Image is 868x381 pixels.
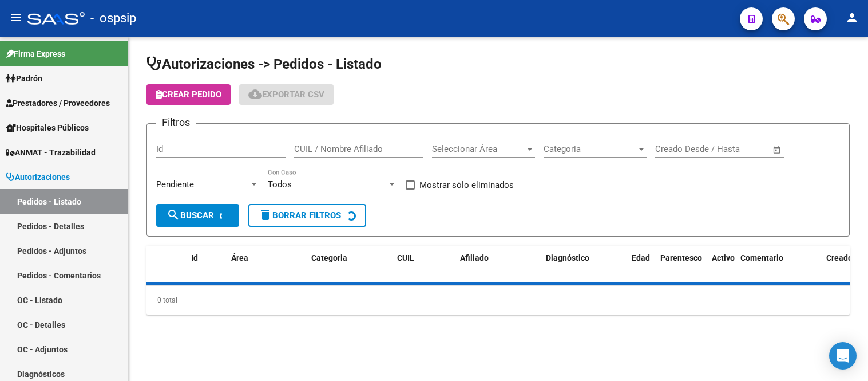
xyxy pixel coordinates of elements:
datatable-header-cell: Diagnóstico [541,246,627,284]
span: Diagnóstico [546,253,589,262]
span: Autorizaciones -> Pedidos - Listado [146,56,382,72]
span: Borrar Filtros [259,210,341,221]
datatable-header-cell: Afiliado [455,246,541,284]
datatable-header-cell: Edad [627,246,656,284]
h3: Filtros [156,115,196,131]
datatable-header-cell: Área [227,246,307,284]
datatable-header-cell: Parentesco [656,246,707,284]
datatable-header-cell: Activo [707,246,736,284]
mat-icon: delete [259,208,272,222]
span: Buscar [167,210,214,221]
span: Firma Express [6,48,65,60]
datatable-header-cell: CUIL [393,246,455,284]
span: Mostrar sólo eliminados [419,178,514,192]
span: Afiliado [460,253,489,262]
span: Padrón [6,72,42,85]
span: Id [191,253,198,262]
span: Pendiente [156,179,194,190]
span: Hospitales Públicos [6,121,89,134]
datatable-header-cell: Categoria [307,246,393,284]
div: Open Intercom Messenger [829,342,857,370]
span: - ospsip [90,6,136,31]
span: Edad [632,253,650,262]
input: Start date [655,144,692,154]
button: Exportar CSV [239,84,334,105]
mat-icon: cloud_download [248,87,262,101]
button: Open calendar [771,143,784,156]
span: Prestadores / Proveedores [6,97,110,109]
button: Borrar Filtros [248,204,366,227]
span: ANMAT - Trazabilidad [6,146,96,159]
span: Exportar CSV [248,89,324,100]
span: Seleccionar Área [432,144,525,154]
button: Crear Pedido [146,84,231,105]
span: Área [231,253,248,262]
span: Comentario [740,253,783,262]
datatable-header-cell: Comentario [736,246,822,284]
span: CUIL [397,253,414,262]
input: End date [703,144,758,154]
span: Activo [712,253,735,262]
mat-icon: person [845,11,859,25]
span: Todos [268,179,292,190]
datatable-header-cell: Id [187,246,227,284]
span: Categoria [311,253,347,262]
span: Crear Pedido [156,89,221,100]
span: Autorizaciones [6,171,70,183]
span: Categoria [544,144,636,154]
button: Buscar [156,204,239,227]
mat-icon: search [167,208,180,222]
div: 0 total [146,286,850,315]
span: Creado [826,253,853,262]
span: Parentesco [660,253,702,262]
mat-icon: menu [9,11,23,25]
